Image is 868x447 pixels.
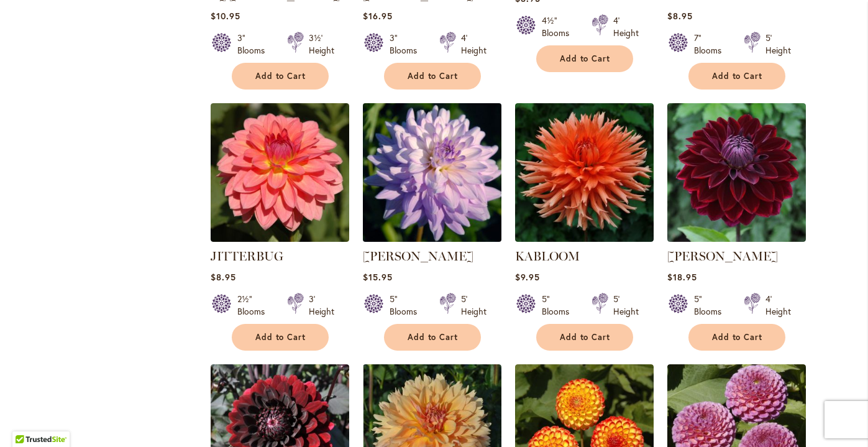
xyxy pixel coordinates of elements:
button: Add to Cart [536,324,633,351]
a: JITTERBUG [211,249,283,264]
div: 5' Height [765,32,791,57]
div: 5" Blooms [542,293,577,318]
button: Add to Cart [384,63,481,90]
span: Add to Cart [255,332,306,343]
span: $10.95 [211,10,240,22]
span: $15.95 [363,271,393,283]
div: 5" Blooms [390,293,424,318]
span: Add to Cart [712,71,763,81]
div: 4' Height [613,14,639,39]
span: $16.95 [363,10,393,22]
div: 4½" Blooms [542,14,577,39]
span: Add to Cart [560,53,611,64]
div: 4' Height [765,293,791,318]
a: KABLOOM [515,249,580,264]
a: KABLOOM [515,233,654,244]
div: 5' Height [461,293,487,318]
button: Add to Cart [688,324,785,351]
div: 2½" Blooms [237,293,272,318]
img: KABLOOM [515,103,654,242]
a: [PERSON_NAME] [667,249,778,264]
span: $8.95 [211,271,236,283]
div: 3" Blooms [390,32,424,57]
a: [PERSON_NAME] [363,249,473,264]
button: Add to Cart [688,63,785,90]
div: 3' Height [309,293,334,318]
img: KAISHA LEA [667,103,806,242]
button: Add to Cart [232,324,329,351]
div: 5' Height [613,293,639,318]
button: Add to Cart [384,324,481,351]
button: Add to Cart [536,45,633,72]
a: KAISHA LEA [667,233,806,244]
span: $18.95 [667,271,697,283]
span: Add to Cart [408,332,459,343]
span: Add to Cart [408,71,459,81]
a: JITTERBUG [211,233,349,244]
div: 3" Blooms [237,32,272,57]
iframe: Launch Accessibility Center [9,403,44,438]
img: JORDAN NICOLE [359,99,505,245]
span: Add to Cart [255,71,306,81]
a: JORDAN NICOLE [363,233,501,244]
div: 5" Blooms [694,293,729,318]
span: $8.95 [667,10,693,22]
div: 3½' Height [309,32,334,57]
img: JITTERBUG [211,103,349,242]
div: 7" Blooms [694,32,729,57]
div: 4' Height [461,32,487,57]
span: Add to Cart [560,332,611,343]
span: Add to Cart [712,332,763,343]
button: Add to Cart [232,63,329,90]
span: $9.95 [515,271,540,283]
